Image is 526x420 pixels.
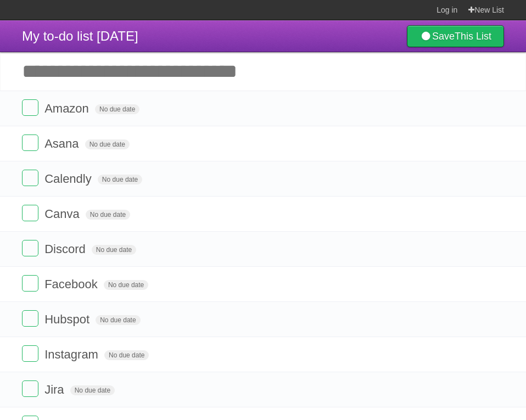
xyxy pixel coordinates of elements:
[22,310,38,327] label: Done
[22,275,38,292] label: Done
[22,99,38,116] label: Done
[44,277,100,291] span: Facebook
[22,205,38,221] label: Done
[22,170,38,186] label: Done
[44,383,66,396] span: Jira
[104,350,149,360] span: No due date
[44,137,81,150] span: Asana
[22,240,38,256] label: Done
[44,348,101,361] span: Instagram
[22,345,38,362] label: Done
[44,172,94,186] span: Calendly
[92,245,136,255] span: No due date
[455,31,491,42] b: This List
[95,104,139,114] span: No due date
[85,139,130,149] span: No due date
[22,29,138,43] span: My to-do list [DATE]
[44,207,82,221] span: Canva
[86,210,130,220] span: No due date
[96,315,140,325] span: No due date
[44,102,92,115] span: Amazon
[44,242,88,256] span: Discord
[22,135,38,151] label: Done
[407,25,504,47] a: SaveThis List
[98,175,142,184] span: No due date
[22,380,38,397] label: Done
[104,280,148,290] span: No due date
[70,385,115,395] span: No due date
[44,312,92,326] span: Hubspot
